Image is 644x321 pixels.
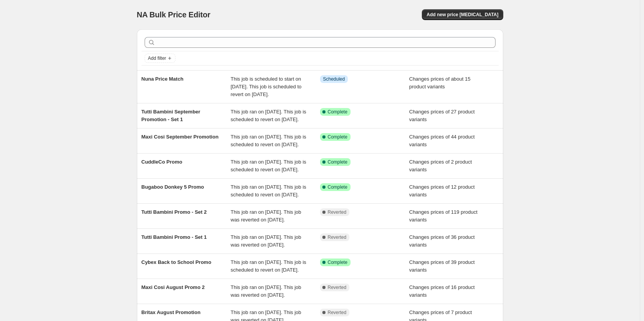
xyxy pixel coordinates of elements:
[409,284,475,298] span: Changes prices of 16 product variants
[142,134,219,140] span: Maxi Cosi September Promotion
[409,259,475,273] span: Changes prices of 39 product variants
[409,209,477,223] span: Changes prices of 119 product variants
[409,184,475,198] span: Changes prices of 12 product variants
[142,159,182,165] span: CuddleCo Promo
[231,76,302,97] span: This job is scheduled to start on [DATE]. This job is scheduled to revert on [DATE].
[231,284,301,298] span: This job ran on [DATE]. This job was reverted on [DATE].
[409,234,475,248] span: Changes prices of 36 product variants
[142,76,184,82] span: Nuna Price Match
[328,259,347,265] span: Complete
[231,134,306,147] span: This job ran on [DATE]. This job is scheduled to revert on [DATE].
[142,309,201,315] span: Britax August Promotion
[231,184,306,198] span: This job ran on [DATE]. This job is scheduled to revert on [DATE].
[409,76,470,90] span: Changes prices of about 15 product variants
[422,9,503,20] button: Add new price [MEDICAL_DATA]
[427,12,498,18] span: Add new price [MEDICAL_DATA]
[231,259,306,273] span: This job ran on [DATE]. This job is scheduled to revert on [DATE].
[142,259,211,265] span: Cybex Back to School Promo
[328,134,347,140] span: Complete
[142,209,207,215] span: Tutti Bambini Promo - Set 2
[409,134,475,147] span: Changes prices of 44 product variants
[328,109,347,115] span: Complete
[409,159,472,172] span: Changes prices of 2 product variants
[231,209,301,223] span: This job ran on [DATE]. This job was reverted on [DATE].
[328,159,347,165] span: Complete
[328,284,347,291] span: Reverted
[328,184,347,190] span: Complete
[328,234,347,240] span: Reverted
[145,54,175,63] button: Add filter
[142,109,201,122] span: Tutti Bambini September Promotion - Set 1
[328,309,347,316] span: Reverted
[231,159,306,172] span: This job ran on [DATE]. This job is scheduled to revert on [DATE].
[328,209,347,215] span: Reverted
[148,55,166,61] span: Add filter
[142,184,204,190] span: Bugaboo Donkey 5 Promo
[231,109,306,122] span: This job ran on [DATE]. This job is scheduled to revert on [DATE].
[231,234,301,248] span: This job ran on [DATE]. This job was reverted on [DATE].
[137,10,211,19] span: NA Bulk Price Editor
[142,284,205,290] span: Maxi Cosi August Promo 2
[142,234,207,240] span: Tutti Bambini Promo - Set 1
[323,76,345,82] span: Scheduled
[409,109,475,122] span: Changes prices of 27 product variants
